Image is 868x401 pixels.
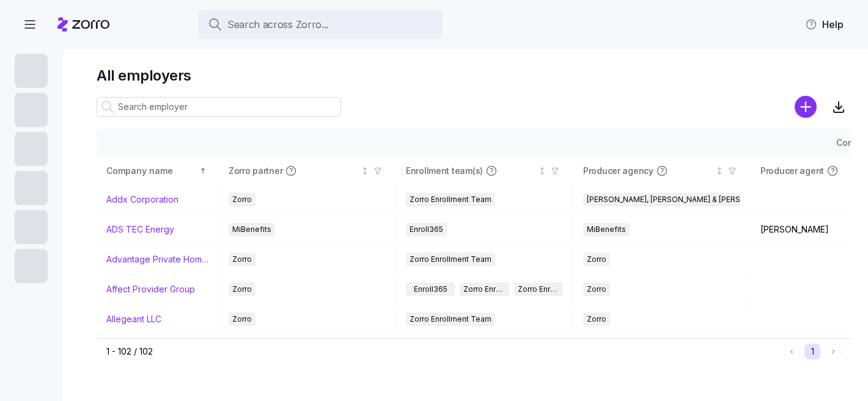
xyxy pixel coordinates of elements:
[97,157,219,185] th: Company nameSorted ascending
[463,283,505,296] span: Zorro Enrollment Team
[106,345,779,358] div: 1 - 102 / 102
[587,312,606,326] span: Zorro
[825,344,841,359] button: Next page
[232,223,271,236] span: MiBenefits
[232,312,252,326] span: Zorro
[396,157,573,185] th: Enrollment team(s)Not sorted
[232,193,252,206] span: Zorro
[198,10,443,39] button: Search across Zorro...
[232,283,252,296] span: Zorro
[518,283,559,296] span: Zorro Enrollment Experts
[414,283,447,296] span: Enroll365
[410,253,491,266] span: Zorro Enrollment Team
[795,12,853,37] button: Help
[406,165,483,177] span: Enrollment team(s)
[587,193,779,206] span: [PERSON_NAME], [PERSON_NAME] & [PERSON_NAME]
[587,283,606,296] span: Zorro
[97,66,851,85] h1: All employers
[219,157,396,185] th: Zorro partnerNot sorted
[106,193,178,206] a: Addx Corporation
[227,17,328,32] span: Search across Zorro...
[805,17,844,32] span: Help
[795,96,817,118] svg: add icon
[583,165,653,177] span: Producer agency
[760,165,824,177] span: Producer agent
[361,167,369,175] div: Not sorted
[538,167,546,175] div: Not sorted
[229,165,282,177] span: Zorro partner
[106,164,197,178] div: Company name
[715,167,724,175] div: Not sorted
[410,223,443,236] span: Enroll365
[410,312,491,326] span: Zorro Enrollment Team
[97,97,341,117] input: Search employer
[587,253,606,266] span: Zorro
[232,253,252,266] span: Zorro
[573,157,751,185] th: Producer agencyNot sorted
[199,167,207,175] div: Sorted ascending
[106,283,195,295] a: Affect Provider Group
[106,223,174,236] a: ADS TEC Energy
[106,253,208,266] a: Advantage Private Home Care
[587,223,626,236] span: MiBenefits
[106,313,161,325] a: Allegeant LLC
[784,344,800,359] button: Previous page
[410,193,491,206] span: Zorro Enrollment Team
[804,344,820,359] button: 1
